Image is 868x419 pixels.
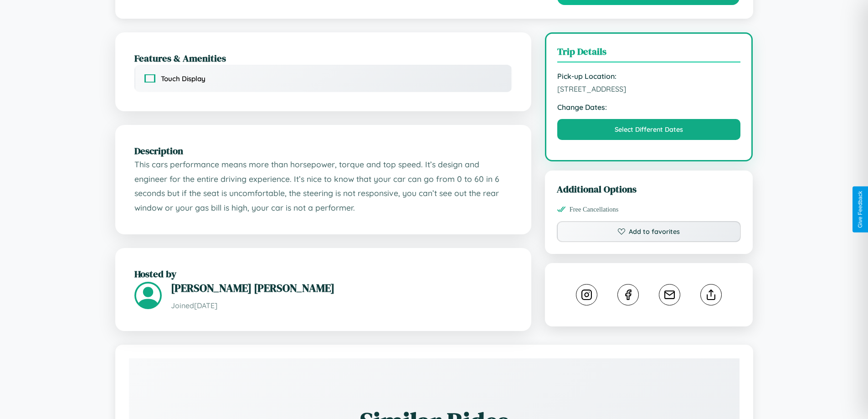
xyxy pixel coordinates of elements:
strong: Change Dates: [557,103,741,112]
span: Touch Display [161,74,205,83]
button: Select Different Dates [557,119,741,140]
h3: Trip Details [557,45,741,62]
span: [STREET_ADDRESS] [557,84,741,93]
h2: Description [134,144,512,157]
h2: Hosted by [134,267,512,280]
h3: [PERSON_NAME] [PERSON_NAME] [171,280,512,295]
span: Free Cancellations [570,206,619,213]
h3: Additional Options [557,182,741,196]
p: Joined [DATE] [171,299,512,312]
p: This cars performance means more than horsepower, torque and top speed. It’s design and engineer ... [134,157,512,215]
div: Give Feedback [857,191,863,228]
h2: Features & Amenities [134,52,512,65]
strong: Pick-up Location: [557,72,741,81]
button: Add to favorites [557,221,741,242]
